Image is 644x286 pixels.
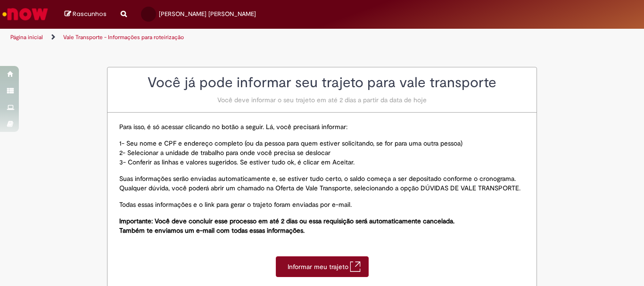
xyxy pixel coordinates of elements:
[288,262,350,271] span: Informar meu trajeto
[65,10,107,19] a: Rascunhos
[159,10,256,18] span: [PERSON_NAME] [PERSON_NAME]
[119,217,454,225] span: Importante: Você deve concluir esse processo em até 2 dias ou essa requisição será automaticament...
[217,96,427,104] span: Você deve informar o seu trajeto em até 2 dias a partir da data de hoje
[107,75,537,90] h2: Você já pode informar seu trajeto para vale transporte
[119,226,305,235] span: Também te enviamos um e-mail com todas essas informações.
[119,139,462,147] span: 1- Seu nome e CPF e endereço completo (ou da pessoa para quem estiver solicitando, se for para um...
[119,200,352,209] span: Todas essas informações e o link para gerar o trajeto foram enviadas por e-mail.
[119,184,520,192] span: Qualquer dúvida, você poderá abrir um chamado na Oferta de Vale Transporte, selecionando a opção ...
[119,123,347,131] span: Para isso, é só acessar clicando no botão a seguir. Lá, você precisará informar:
[7,29,422,46] ul: Trilhas de página
[73,9,107,18] span: Rascunhos
[10,33,43,41] a: Página inicial
[119,174,516,183] span: Suas informações serão enviadas automaticamente e, se estiver tudo certo, o saldo começa a ser de...
[63,33,184,41] a: Vale Transporte - Informações para roteirização
[276,256,369,277] a: Informar meu trajeto
[1,5,50,24] img: ServiceNow
[119,158,355,166] span: 3- Conferir as linhas e valores sugeridos. Se estiver tudo ok, é clicar em Aceitar.
[119,148,330,157] span: 2- Selecionar a unidade de trabalho para onde você precisa se deslocar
